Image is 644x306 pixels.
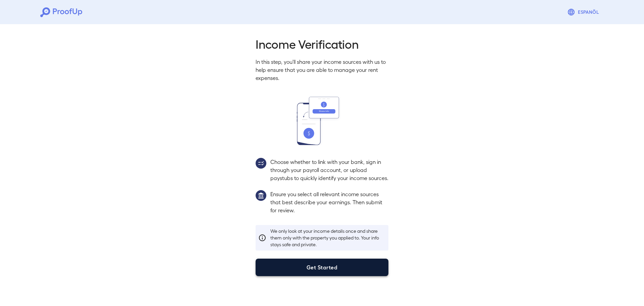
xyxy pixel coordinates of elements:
[256,190,266,201] img: group1.svg
[297,97,347,145] img: transfer_money.svg
[270,228,386,248] p: We only look at your income details once and share them only with the property you applied to. Yo...
[256,36,388,51] h2: Income Verification
[256,158,266,169] img: group2.svg
[270,158,388,182] p: Choose whether to link with your bank, sign in through your payroll account, or upload paystubs t...
[270,190,388,214] p: Ensure you select all relevant income sources that best describe your earnings. Then submit for r...
[256,58,388,82] p: In this step, you'll share your income sources with us to help ensure that you are able to manage...
[256,259,388,276] button: Get Started
[565,5,604,19] button: Espanõl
